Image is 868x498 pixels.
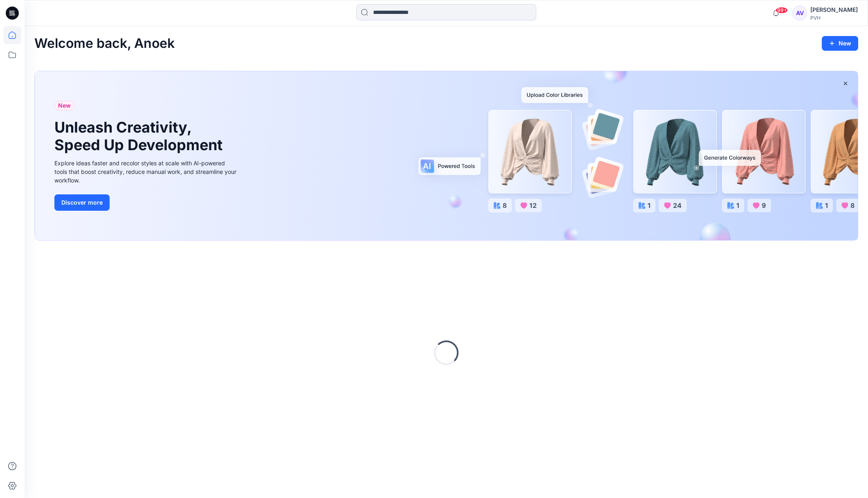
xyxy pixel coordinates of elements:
h1: Unleash Creativity, Speed Up Development [54,119,226,154]
div: PVH [810,15,858,21]
button: Discover more [54,194,110,211]
span: New [58,101,71,110]
div: Explore ideas faster and recolor styles at scale with AI-powered tools that boost creativity, red... [54,159,238,185]
button: New [822,36,858,51]
a: Discover more [54,194,238,211]
h2: Welcome back, Anoek [34,36,175,51]
div: [PERSON_NAME] [810,5,858,15]
span: 99+ [776,7,788,14]
div: AV [792,6,807,20]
